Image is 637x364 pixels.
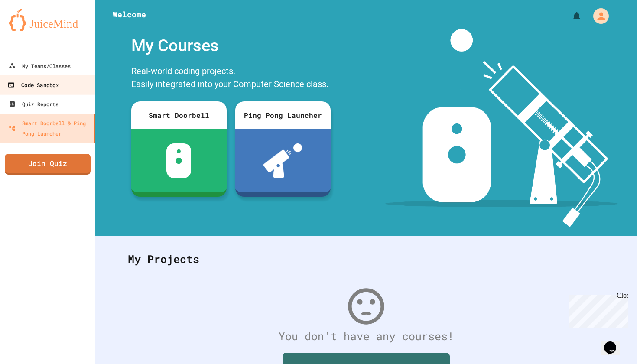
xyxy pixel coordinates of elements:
div: Code Sandbox [7,80,58,91]
iframe: chat widget [601,329,628,355]
div: My Notifications [556,9,584,23]
div: Chat with us now!Close [3,3,60,55]
img: logo-orange.svg [9,9,87,31]
div: Smart Doorbell & Ping Pong Launcher [9,118,90,139]
div: My Account [584,6,611,26]
img: ppl-with-ball.png [263,143,302,178]
div: Smart Doorbell [131,101,227,129]
div: My Courses [127,29,335,62]
img: sdb-white.svg [166,143,191,178]
div: Quiz Reports [9,99,58,109]
div: Ping Pong Launcher [235,101,331,129]
div: Real-world coding projects. Easily integrated into your Computer Science class. [127,62,335,95]
iframe: chat widget [565,292,628,328]
a: Join Quiz [5,154,91,175]
div: My Teams/Classes [9,61,71,71]
div: My Projects [119,242,613,276]
img: banner-image-my-projects.png [385,29,617,227]
div: You don't have any courses! [119,328,613,344]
